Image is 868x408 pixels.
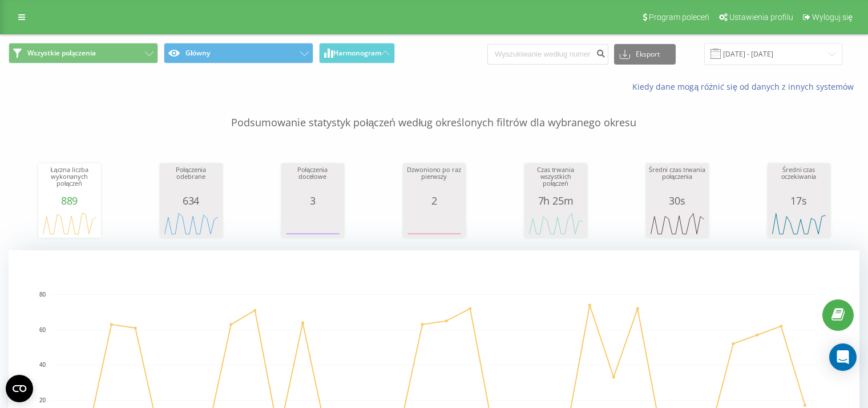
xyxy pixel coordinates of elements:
[406,195,463,206] div: 2
[487,44,608,65] input: Wyszukiwanie według numeru
[284,166,341,195] div: Połączenia docelowe
[614,44,676,65] button: Eksport
[164,43,313,63] button: Główny
[163,166,220,195] div: Połączenia odebrane
[649,166,706,195] div: Średni czas trwania połączenia
[284,206,341,241] svg: A chart.
[319,43,395,63] button: Harmonogram
[729,13,793,22] span: Ustawienia profilu
[41,195,98,206] div: 889
[333,49,381,57] span: Harmonogram
[9,43,158,63] button: Wszystkie połączenia
[39,397,46,403] text: 20
[649,195,706,206] div: 30s
[41,206,98,241] svg: A chart.
[406,206,463,241] svg: A chart.
[770,166,827,195] div: Średni czas oczekiwania
[527,166,584,195] div: Czas trwania wszystkich połączeń
[406,166,463,195] div: Dzwoniono po raz pierwszy
[27,49,96,58] span: Wszystkie połączenia
[41,166,98,195] div: Łączna liczba wykonanych połączeń
[6,375,33,402] button: Open CMP widget
[163,195,220,206] div: 634
[284,195,341,206] div: 3
[649,206,706,241] svg: A chart.
[163,206,220,241] svg: A chart.
[9,93,859,130] p: Podsumowanie statystyk połączeń według określonych filtrów dla wybranego okresu
[770,195,827,206] div: 17s
[39,362,46,368] text: 40
[527,195,584,206] div: 7h 25m
[812,13,853,22] span: Wyloguj się
[39,291,46,298] text: 80
[39,327,46,333] text: 60
[770,206,827,241] svg: A chart.
[649,13,709,22] span: Program poleceń
[632,81,859,92] a: Kiedy dane mogą różnić się od danych z innych systemów
[829,343,857,371] div: Open Intercom Messenger
[527,206,584,241] svg: A chart.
